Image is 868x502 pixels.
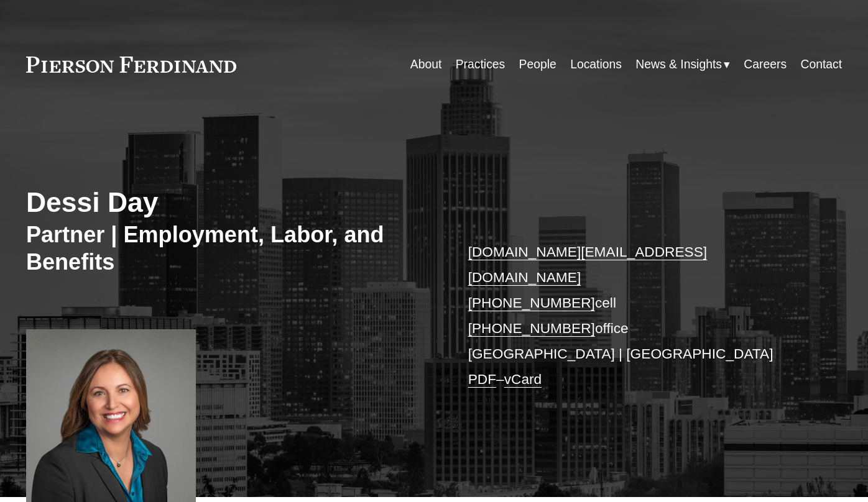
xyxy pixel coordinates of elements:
[468,371,496,387] a: PDF
[635,53,730,77] a: folder dropdown
[468,320,595,336] a: [PHONE_NUMBER]
[26,221,434,276] h3: Partner | Employment, Labor, and Benefits
[468,294,595,311] a: [PHONE_NUMBER]
[800,53,842,77] a: Contact
[635,53,722,75] span: News & Insights
[468,239,808,391] p: cell office [GEOGRAPHIC_DATA] | [GEOGRAPHIC_DATA] –
[468,244,708,285] a: [DOMAIN_NAME][EMAIL_ADDRESS][DOMAIN_NAME]
[410,53,442,77] a: About
[504,371,542,387] a: vCard
[456,53,506,77] a: Practices
[744,53,787,77] a: Careers
[26,186,434,219] h2: Dessi Day
[519,53,556,77] a: People
[570,53,622,77] a: Locations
